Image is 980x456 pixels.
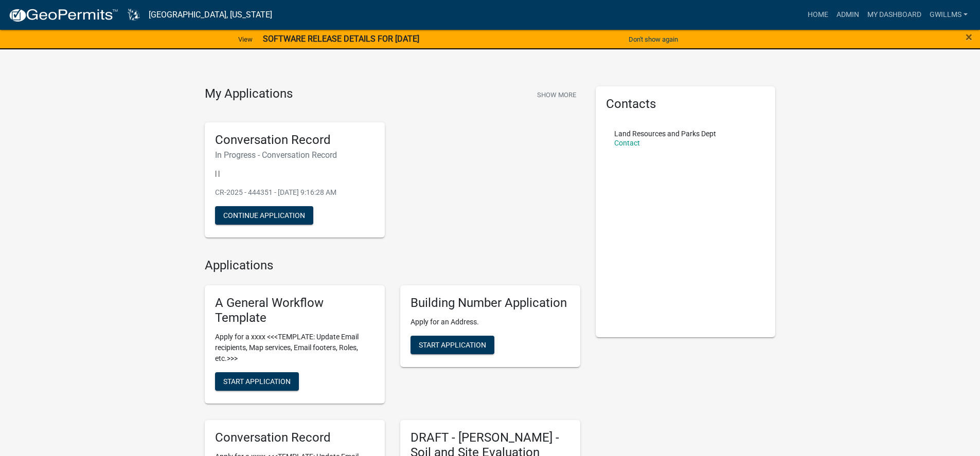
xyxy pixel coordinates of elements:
a: [GEOGRAPHIC_DATA], [US_STATE] [149,6,272,24]
p: CR-2025 - 444351 - [DATE] 9:16:28 AM [215,187,375,198]
button: Start Application [215,372,299,391]
a: gwillms [925,5,972,25]
button: Don't show again [625,31,682,48]
button: Start Application [411,336,494,354]
p: Land Resources and Parks Dept [614,130,716,137]
h4: My Applications [205,86,293,102]
strong: SOFTWARE RELEASE DETAILS FOR [DATE] [263,34,419,44]
span: Start Application [419,341,486,349]
a: View [234,31,257,48]
a: My Dashboard [863,5,925,25]
h5: Conversation Record [215,430,375,445]
h5: Contacts [606,97,765,112]
h5: Conversation Record [215,133,375,148]
h5: Building Number Application [411,296,570,311]
button: Continue Application [215,206,313,225]
h5: A General Workflow Template [215,296,375,325]
p: | | [215,168,375,179]
p: Apply for a xxxx <<<TEMPLATE: Update Email recipients, Map services, Email footers, Roles, etc.>>> [215,332,375,364]
h4: Applications [205,258,580,273]
a: Admin [832,5,863,25]
a: Contact [614,139,640,147]
button: Close [966,31,972,43]
button: Show More [533,86,580,103]
img: Dodge County, Wisconsin [127,8,140,22]
span: Start Application [223,377,291,385]
span: × [966,30,972,44]
p: Apply for an Address. [411,317,570,327]
a: Home [804,5,832,25]
h6: In Progress - Conversation Record [215,150,375,160]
